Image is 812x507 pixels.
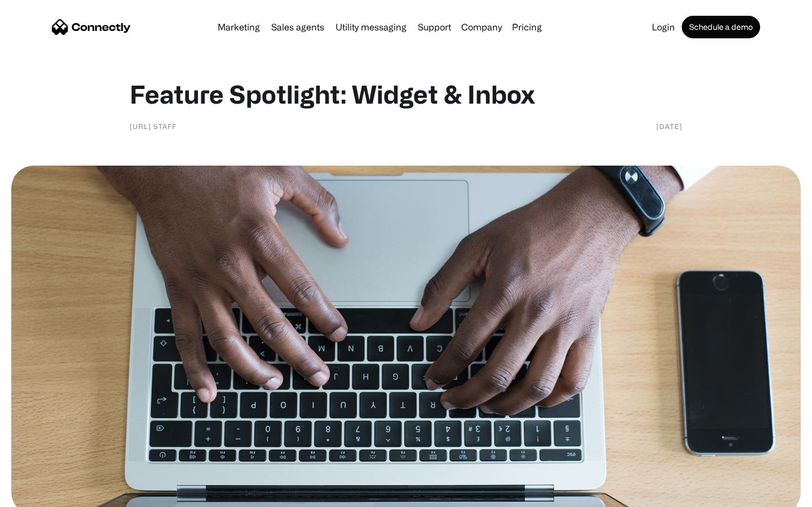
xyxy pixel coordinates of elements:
a: Support [413,23,456,32]
h1: Feature Spotlight: Widget & Inbox [130,79,682,109]
a: Utility messaging [331,23,411,32]
a: Login [647,23,679,32]
a: Marketing [213,23,264,32]
a: home [52,19,131,35]
a: Pricing [507,23,546,32]
ul: Language list [23,487,68,503]
a: Schedule a demo [682,16,760,38]
div: [DATE] [656,121,682,132]
div: Company [458,19,505,35]
div: [URL] staff [130,121,176,132]
a: Sales agents [267,23,329,32]
div: Company [461,19,502,35]
aside: Language selected: English [11,487,68,503]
